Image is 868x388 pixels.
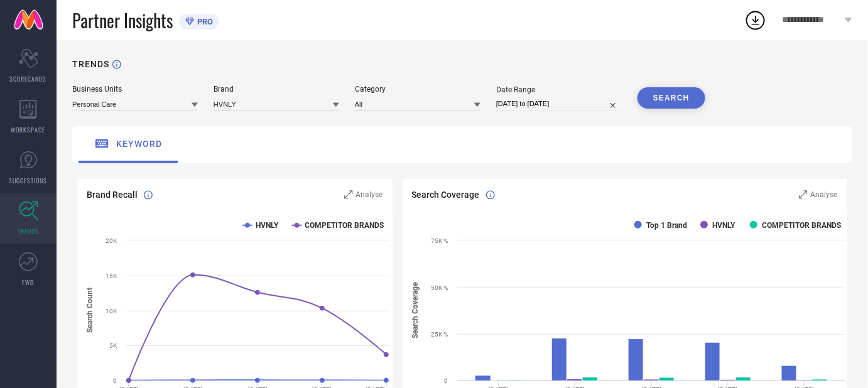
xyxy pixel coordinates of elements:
[10,74,47,84] span: SCORECARDS
[355,85,480,94] div: Category
[18,227,39,236] span: TRENDS
[305,221,384,230] text: COMPETITOR BRANDS
[712,221,735,230] text: HVNLY
[637,87,705,109] button: SEARCH
[194,17,213,26] span: PRO
[496,85,622,94] div: Date Range
[113,377,117,384] text: 0
[744,9,767,31] div: Open download list
[431,331,448,338] text: 25K %
[444,377,448,384] text: 0
[431,237,448,244] text: 75K %
[72,85,198,94] div: Business Units
[256,221,279,230] text: HVNLY
[344,190,353,199] svg: Zoom
[411,282,420,338] tspan: Search Coverage
[72,8,173,33] span: Partner Insights
[106,308,117,315] text: 10K
[496,97,622,110] input: Select date range
[85,288,94,333] tspan: Search Count
[11,125,46,134] span: WORKSPACE
[799,190,808,199] svg: Zoom
[356,190,383,199] span: Analyse
[431,284,448,291] text: 50K %
[116,139,162,149] span: keyword
[23,278,35,287] span: FWD
[214,85,339,94] div: Brand
[106,272,117,279] text: 15K
[109,342,117,349] text: 5K
[412,190,480,200] span: Search Coverage
[9,176,48,185] span: SUGGESTIONS
[87,190,138,200] span: Brand Recall
[811,190,838,199] span: Analyse
[106,237,117,244] text: 20K
[72,59,109,69] h1: TRENDS
[646,221,687,230] text: Top 1 Brand
[762,221,841,230] text: COMPETITOR BRANDS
